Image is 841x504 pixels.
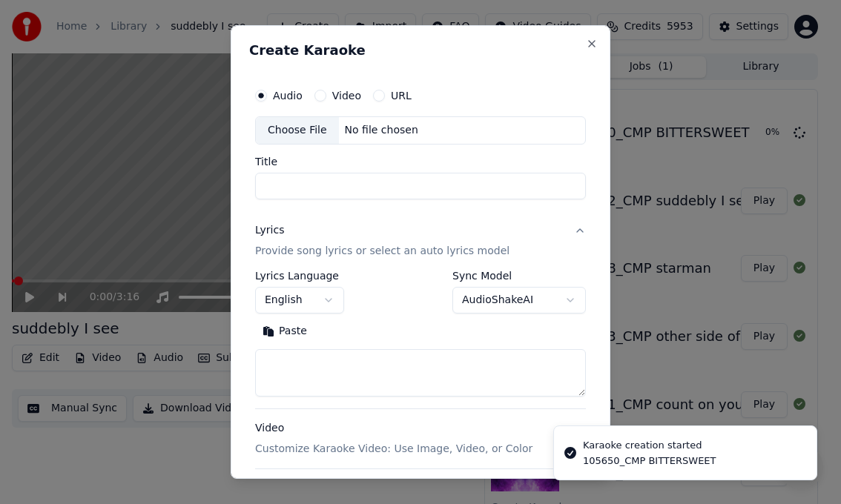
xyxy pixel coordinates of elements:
label: Title [255,156,586,167]
h2: Create Karaoke [249,44,592,57]
div: Lyrics [255,223,284,238]
button: LyricsProvide song lyrics or select an auto lyrics model [255,211,586,271]
div: LyricsProvide song lyrics or select an auto lyrics model [255,271,586,408]
div: Choose File [256,117,339,144]
label: Lyrics Language [255,271,344,281]
label: URL [391,90,412,101]
p: Customize Karaoke Video: Use Image, Video, or Color [255,442,532,457]
label: Audio [273,90,303,101]
label: Video [332,90,361,101]
button: VideoCustomize Karaoke Video: Use Image, Video, or Color [255,409,586,468]
label: Sync Model [452,271,586,281]
div: Video [255,421,532,457]
button: Paste [255,319,314,343]
div: No file chosen [339,123,424,138]
p: Provide song lyrics or select an auto lyrics model [255,244,509,259]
